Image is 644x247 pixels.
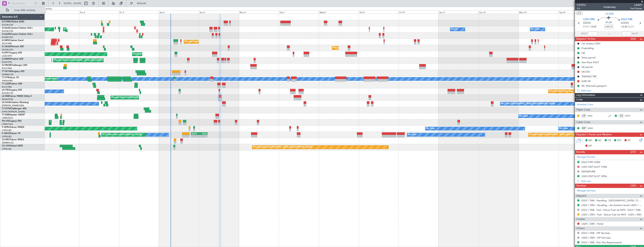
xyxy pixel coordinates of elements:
div: Car Access LSZH [582,42,600,45]
a: DNMM/LOS [2,141,14,144]
a: G-SIRSCitation Excel [2,39,23,42]
span: FFC [617,139,621,142]
div: EGLF PPR 1330Z [582,161,600,164]
div: Swiss permit [582,56,596,59]
div: Gen Decs EGLF [582,61,599,64]
span: CS-RRC [2,139,10,141]
a: T7-FFIFalcon 7X [2,77,19,79]
a: EVRA/[PERSON_NAME] [2,110,25,113]
a: G-VNORChallenger 650 [2,64,27,66]
span: 13:30 [621,25,627,29]
div: Mon 13 [518,10,558,14]
div: WSSL [199,133,207,135]
a: G-FOMOGlobal 6000 [2,21,24,23]
span: [DATE] [583,21,591,25]
a: T7-N1960Legacy 650 [2,70,24,73]
span: [DATE] - [DATE] [64,2,81,5]
a: EGGW/LTN [2,23,13,26]
a: EGGW/LTN [2,48,13,51]
a: EGLF / FAB - Pax Visa Requirements [582,241,622,244]
span: G-JAGA [2,45,11,48]
a: T7-DYNChallenger 604 [2,108,26,110]
a: G-GAALCessna Citation XLS+ [2,27,33,29]
a: F-HECDFalcon 7X [2,132,20,135]
div: Wed 1 [39,10,79,14]
a: Manage Services [577,189,596,193]
span: LX-INB [605,12,614,16]
span: MF [588,139,592,142]
div: Thu 2 [79,10,119,14]
a: LSZH / ZRH - Handling - Jet Aviation South LSZH / ZRH [582,204,642,207]
a: [PERSON_NAME]/QSA [2,104,24,107]
span: G-FOMO [2,21,11,23]
a: EGGW/LTN [2,92,13,95]
button: D [577,166,579,168]
div: Sun 12 [478,10,518,14]
a: EGLF / FAB - Handling - [GEOGRAPHIC_DATA] / EGLF / FAB [582,199,642,202]
span: 9H-LPZ [2,120,9,122]
div: Mr. Sherwani passport [582,84,607,87]
a: EGLF / FAB - Fuel - DeLux Fuel via WFS - EGLF / FAB [582,208,640,211]
span: ELDT [628,25,634,29]
span: Services [576,184,586,188]
div: LSZH DEP SLOT 1205z [582,175,607,178]
div: CB [582,51,585,55]
a: EGNR/CEG [2,36,13,39]
a: EGLF/FAB [2,86,12,88]
a: 9H-LPZLegacy 500 [2,120,21,122]
span: (3/5) [630,184,636,188]
span: (4/6) [630,37,636,41]
span: Only With Activity [10,9,40,12]
span: 12:05 [590,25,596,29]
div: Owner [451,27,457,32]
div: Planned Maint [GEOGRAPHIC_DATA] ([GEOGRAPHIC_DATA]) [253,144,312,150]
a: F-GPNJFalcon 900EX [2,126,24,128]
span: LX-AOA [2,101,11,104]
a: DNMM/LOS [2,73,14,76]
span: FP [628,139,630,142]
div: AOG Maint Paris ([GEOGRAPHIC_DATA]) [102,132,142,138]
div: Unplanned Maint [GEOGRAPHIC_DATA] [133,51,172,57]
span: ETOT [583,25,589,29]
div: Underway [603,5,616,9]
span: LSZH ZRH [583,18,595,21]
span: G-VNOR [2,64,11,66]
span: Refresh [134,2,150,5]
span: T7-N1960 [2,70,12,73]
div: Thu 9 [359,10,399,14]
span: 537812 [577,3,586,7]
span: Crew [576,98,583,102]
div: LSZH DEP SLOT 1100z [582,165,607,168]
a: EGLF / FAB - VIP Services [582,231,610,235]
a: T7-LZZIPraetor 600 [2,83,22,85]
a: G-SPCYLegacy 650 [2,52,22,54]
div: GAR UK [582,80,591,83]
div: Fri 10 [399,10,439,14]
a: MUK [588,127,596,130]
a: LX-TROLegacy 650 [2,89,22,91]
a: LFMN/NCE [2,117,13,119]
a: Schedule Crew [577,103,593,107]
span: T7-LZZI [2,83,10,85]
span: G-SIRS [2,39,9,42]
div: Wed 8 [319,10,359,14]
div: CP [581,114,587,118]
a: LFPB/LBG [2,135,12,138]
span: Dispatch [576,194,587,198]
span: CR [608,139,611,142]
span: LX-TRO [2,89,10,91]
span: T7-FFI [2,77,8,79]
a: LFMD/CEQ [2,123,13,126]
span: (2/3) [630,150,636,154]
span: F-GPNJ [2,126,10,128]
a: G-JAGAPhenom 300 [2,45,24,48]
a: LX-INBFalcon 900EX EASy II [2,95,32,97]
div: TIMINGS TBC [582,75,597,78]
div: [DATE] [45,8,52,11]
div: No Crew [519,113,528,119]
div: Planned Maint Riga (Riga Intl) [549,89,578,94]
a: EGSS/STN [2,61,12,64]
a: EGLF/FAB [2,42,12,45]
a: LX-AOACitation Mustang [2,101,29,104]
span: 2/5 [577,7,586,10]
